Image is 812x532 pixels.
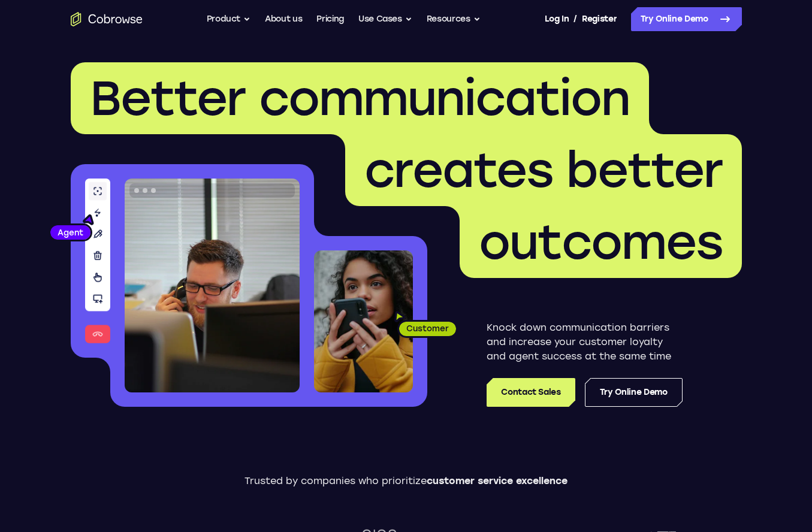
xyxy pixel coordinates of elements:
button: Resources [427,7,481,31]
span: creates better [364,141,723,199]
span: Better communication [90,69,630,127]
img: A customer holding their phone [314,250,413,392]
span: customer service excellence [427,475,568,486]
span: / [573,12,577,26]
span: outcomes [479,213,723,271]
a: Try Online Demo [631,7,742,31]
a: Log In [545,7,569,31]
p: Knock down communication barriers and increase your customer loyalty and agent success at the sam... [487,321,683,364]
a: Go to the home page [71,12,143,26]
a: About us [265,7,302,31]
button: Product [207,7,251,31]
a: Register [582,7,617,31]
a: Try Online Demo [585,378,683,407]
a: Pricing [316,7,344,31]
img: A customer support agent talking on the phone [125,179,300,392]
button: Use Cases [358,7,412,31]
a: Contact Sales [487,378,575,407]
